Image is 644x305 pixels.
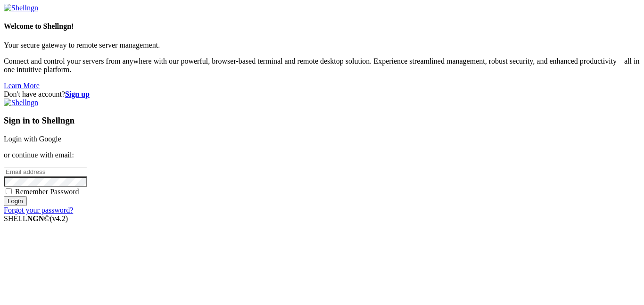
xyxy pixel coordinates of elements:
div: Don't have account? [4,90,640,99]
input: Login [4,196,27,206]
p: Your secure gateway to remote server management. [4,41,640,49]
input: Email address [4,167,87,177]
b: NGN [27,214,44,223]
p: or continue with email: [4,151,640,159]
img: Shellngn [4,99,38,107]
input: Remember Password [6,188,12,194]
a: Sign up [65,90,90,98]
h4: Welcome to Shellngn! [4,22,640,31]
span: SHELL © [4,214,68,223]
a: Login with Google [4,135,61,143]
p: Connect and control your servers from anywhere with our powerful, browser-based terminal and remo... [4,57,640,74]
span: 4.2.0 [50,214,68,223]
h3: Sign in to Shellngn [4,115,640,126]
a: Learn More [4,82,40,90]
span: Remember Password [15,188,79,196]
img: Shellngn [4,4,38,12]
a: Forgot your password? [4,206,73,214]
